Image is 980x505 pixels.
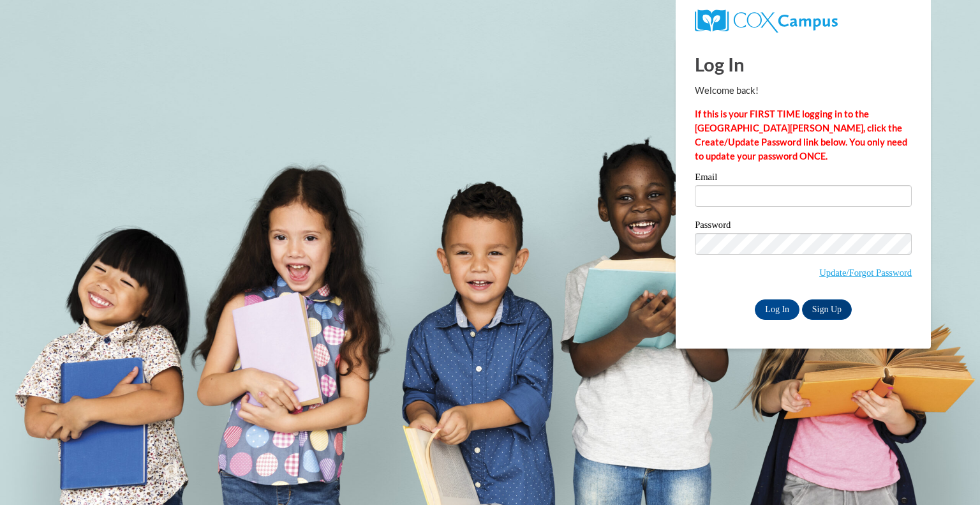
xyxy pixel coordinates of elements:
label: Email [695,172,912,185]
img: COX Campus [695,10,838,33]
p: Welcome back! [695,84,912,98]
strong: If this is your FIRST TIME logging in to the [GEOGRAPHIC_DATA][PERSON_NAME], click the Create/Upd... [695,109,907,162]
label: Password [695,220,912,233]
input: Log In [755,299,799,320]
a: COX Campus [695,10,912,33]
a: Sign Up [802,299,852,320]
h1: Log In [695,51,912,77]
a: Update/Forgot Password [819,268,912,278]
